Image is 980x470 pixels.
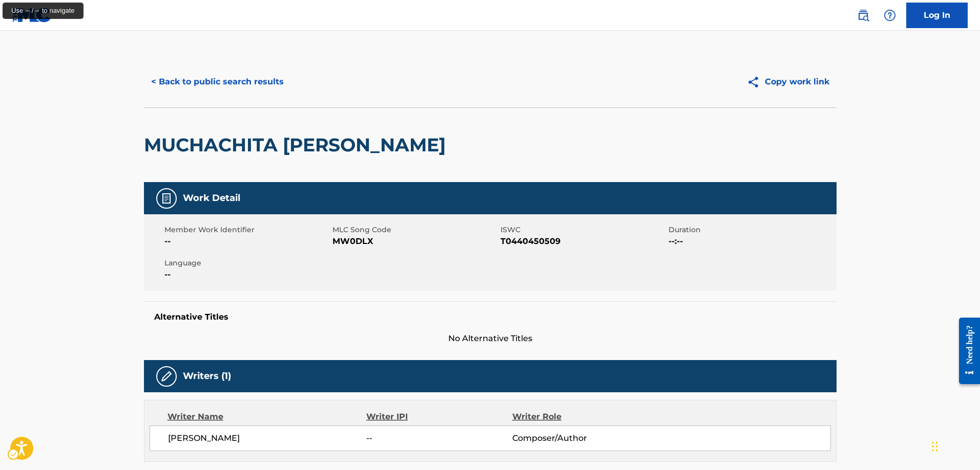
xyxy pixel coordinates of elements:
[747,76,765,88] img: Copy work link
[12,8,52,23] img: MLC Logo
[164,258,330,268] span: Language
[160,370,173,383] img: Writers
[669,235,834,248] span: --:--
[144,69,291,95] button: < Back to public search results
[332,225,498,235] span: MLC Song Code
[929,421,980,470] iframe: Hubspot Iframe
[501,225,666,235] span: ISWC
[951,310,980,392] iframe: Iframe | Resource Center
[160,192,173,205] img: Work Detail
[512,432,645,444] span: Composer/Author
[366,432,512,444] span: --
[512,411,645,423] div: Writer Role
[884,9,896,21] img: help
[857,9,869,21] img: search
[183,192,240,204] h5: Work Detail
[164,235,330,248] span: --
[366,411,512,423] div: Writer IPI
[183,370,231,382] h5: Writers (1)
[144,332,837,345] span: No Alternative Titles
[154,312,826,322] h5: Alternative Titles
[932,431,938,462] div: Drag
[164,268,330,281] span: --
[669,225,834,235] span: Duration
[164,225,330,235] span: Member Work Identifier
[144,133,451,156] h2: MUCHACHITA [PERSON_NAME]
[501,235,666,248] span: T0440450509
[168,411,367,423] div: Writer Name
[168,432,367,444] span: [PERSON_NAME]
[929,421,980,470] div: Chat Widget
[332,235,498,248] span: MW0DLX
[906,3,968,28] a: Log In
[740,69,837,95] button: Copy work link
